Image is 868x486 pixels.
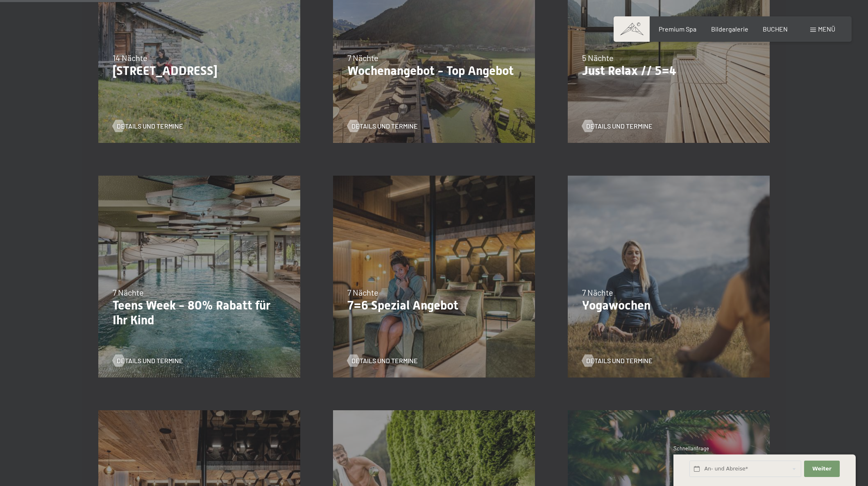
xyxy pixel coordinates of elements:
a: Bildergalerie [711,25,748,33]
span: 7 Nächte [347,287,378,297]
span: Schnellanfrage [673,445,709,452]
span: Details und Termine [117,356,183,365]
span: Details und Termine [586,356,653,365]
span: Details und Termine [351,356,418,365]
span: 14 Nächte [113,53,147,63]
a: Details und Termine [347,122,418,131]
span: Details und Termine [351,122,418,131]
a: Details und Termine [113,122,183,131]
a: Details und Termine [582,356,653,365]
span: 7 Nächte [582,287,613,297]
button: Weiter [804,461,839,477]
span: Weiter [812,465,832,472]
p: 7=6 Spezial Angebot [347,298,521,313]
span: Details und Termine [117,122,183,131]
p: Teens Week - 80% Rabatt für Ihr Kind [113,298,286,328]
span: Menü [818,25,835,33]
p: [STREET_ADDRESS] [113,63,286,78]
span: Details und Termine [586,122,653,131]
p: Yogawochen [582,298,755,313]
p: Wochenangebot - Top Angebot [347,63,521,78]
a: BUCHEN [763,25,788,33]
a: Details und Termine [347,356,418,365]
a: Details und Termine [113,356,183,365]
span: 7 Nächte [347,53,378,63]
span: 7 Nächte [113,287,144,297]
a: Premium Spa [659,25,696,33]
a: Details und Termine [582,122,653,131]
p: Just Relax // 5=4 [582,63,755,78]
span: 5 Nächte [582,53,614,63]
